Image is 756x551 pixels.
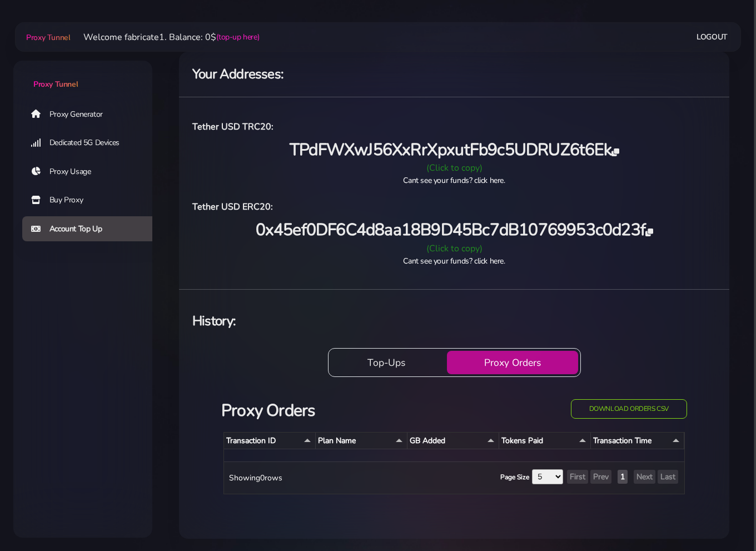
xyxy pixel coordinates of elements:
[22,187,161,213] a: Buy Proxy
[290,138,619,161] span: TPdFWXwJ56XxRrXpxutFb9c5UDRUZ6t6Ek
[13,61,152,90] a: Proxy Tunnel
[192,312,716,330] h4: History:
[226,435,313,446] div: Transaction ID
[265,473,282,483] span: rows
[70,31,259,44] li: Welcome fabricate1. Balance: 0$
[403,175,505,186] a: Cant see your funds? click here.
[331,351,443,374] button: Top-Ups
[192,200,716,214] h6: Tether USD ERC20:
[658,470,678,484] button: Last Page
[532,469,563,484] select: Page Size
[697,27,728,47] a: Logout
[22,101,161,127] a: Proxy Generator
[260,473,265,483] span: 0
[22,216,161,242] a: Account Top Up
[192,65,716,83] h4: Your Addresses:
[26,32,70,43] span: Proxy Tunnel
[501,435,588,446] div: Tokens Paid
[256,219,653,241] span: 0x45ef0DF6C4d8aa18B9D45Bc7dB10769953c0d23f
[447,351,578,374] button: Proxy Orders
[590,470,611,484] button: Prev Page
[318,435,405,446] div: Plan Name
[33,79,78,90] span: Proxy Tunnel
[186,242,723,255] div: (Click to copy)
[22,130,161,156] a: Dedicated 5G Devices
[410,435,496,446] div: GB Added
[593,435,682,446] div: Transaction Time
[24,28,70,46] a: Proxy Tunnel
[567,470,588,484] button: First Page
[500,472,529,482] label: Page Size
[192,120,716,134] h6: Tether USD TRC20:
[403,256,505,266] a: Cant see your funds? click here.
[702,497,742,537] iframe: Webchat Widget
[22,159,161,185] a: Proxy Usage
[216,31,259,43] a: (top-up here)
[229,473,260,483] span: Showing
[221,399,528,422] h3: Proxy Orders
[618,470,628,484] button: Show Page 1
[186,161,723,175] div: (Click to copy)
[571,399,687,419] button: Download orders CSV
[634,470,655,484] button: Next Page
